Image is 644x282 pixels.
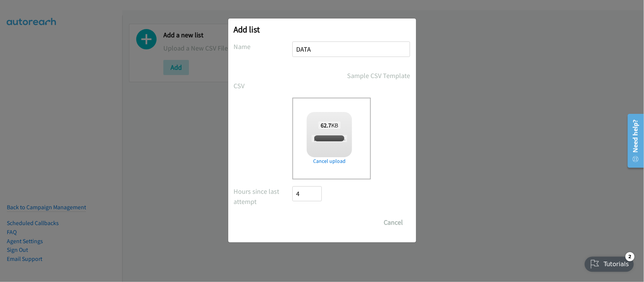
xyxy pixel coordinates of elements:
[234,81,293,91] label: CSV
[312,135,441,142] span: [PERSON_NAME] + Dell Virtual Forum [DATE] (MY_PH_SG).csv
[347,70,410,81] a: Sample CSV Template
[234,41,293,52] label: Name
[622,111,644,171] iframe: Resource Center
[377,215,410,230] button: Cancel
[318,121,341,129] span: KB
[580,249,638,276] iframe: Checklist
[307,157,352,165] a: Cancel upload
[321,121,331,129] strong: 62.7
[234,186,293,207] label: Hours since last attempt
[234,24,410,35] h2: Add list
